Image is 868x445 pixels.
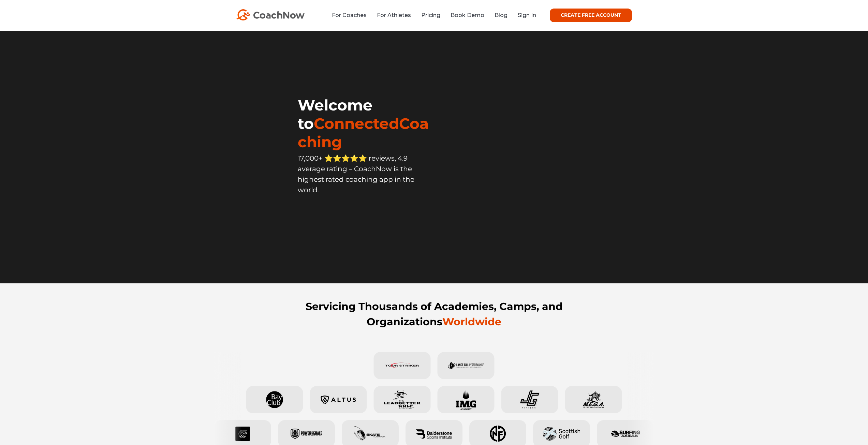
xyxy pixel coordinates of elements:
[518,12,536,18] a: Sign In
[550,9,632,22] a: CREATE FREE ACCOUNT
[298,114,429,151] span: ConnectedCoaching
[236,9,305,20] img: CoachNow Logo
[298,96,434,151] h1: Welcome to
[298,154,414,194] span: 17,000+ ⭐️⭐️⭐️⭐️⭐️ reviews, 4.9 average rating – CoachNow is the highest rated coaching app in th...
[451,12,484,18] a: Book Demo
[298,210,434,231] iframe: Embedded CTA
[495,12,507,18] a: Blog
[377,12,411,18] a: For Athletes
[421,12,440,18] a: Pricing
[442,315,501,328] span: Worldwide
[332,12,367,18] a: For Coaches
[306,300,563,328] strong: Servicing Thousands of Academies, Camps, and Organizations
